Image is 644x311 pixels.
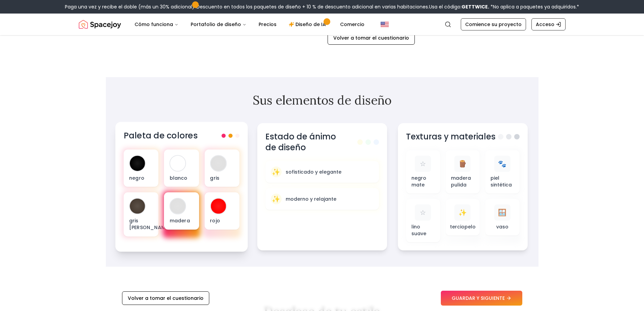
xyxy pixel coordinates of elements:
font: negro mate [411,175,426,188]
a: Alegría espacial [79,18,121,31]
font: gris [PERSON_NAME] [129,217,170,231]
font: Comience su proyecto [465,21,522,28]
nav: Global [79,14,566,35]
font: moderno y relajante [286,196,336,202]
font: Estado de ánimo de diseño [265,131,336,153]
font: GETTWICE. [461,3,489,10]
img: Logotipo de Spacejoy [79,18,121,31]
font: Portafolio de diseño [191,21,241,28]
font: piel sintética [491,175,512,188]
font: Acceso [536,21,554,28]
button: Volver a tomar el cuestionario [328,31,415,45]
font: vaso [496,223,508,230]
font: ✨ [272,167,280,177]
font: *No aplica a paquetes ya adquiridos.* [491,3,579,10]
a: Precios [253,18,282,31]
font: blanco [169,174,187,181]
font: Volver a tomar el cuestionario [333,35,409,41]
font: Comercio [340,21,364,28]
font: 🪟 [498,208,506,217]
font: terciopelo [450,223,476,230]
font: rojo [210,217,220,224]
font: ✨ [458,208,467,217]
a: Comience su proyecto [461,18,526,30]
a: Acceso [531,18,566,30]
font: Cómo funciona [135,21,173,28]
button: Portafolio de diseño [185,18,252,31]
font: madera [169,217,190,224]
font: Sus elementos de diseño [253,92,391,108]
button: GUARDAR Y SIGUIENTE [441,291,522,306]
img: Estados Unidos [381,20,389,28]
font: 🐾 [498,159,506,169]
a: Comercio [335,18,370,31]
font: ☆ [420,159,426,169]
font: Paleta de colores [123,130,197,141]
nav: Principal [129,18,370,31]
button: Volver a tomar el cuestionario [122,291,209,305]
font: ✨ [272,194,280,204]
font: madera pulida [451,175,471,188]
button: Cómo funciona [129,18,184,31]
font: Diseño de IA [295,21,326,28]
font: negro [129,174,144,181]
font: gris [210,174,219,181]
font: Descuento en todos los paquetes de diseño + 10 % de descuento adicional en varias habitaciones. [196,3,429,10]
font: GUARDAR Y SIGUIENTE [452,295,505,302]
font: Volver a tomar el cuestionario [128,295,204,302]
font: Texturas y materiales [406,131,496,142]
a: Diseño de IA [283,18,333,31]
font: ☆ [420,208,426,217]
font: 🪵 [458,159,467,169]
font: lino suave [411,223,426,237]
font: sofisticado y elegante [286,169,341,175]
font: Paga una vez y recibe el doble (más un 30% adicional) [65,3,194,10]
font: Usa el código: [429,3,461,10]
font: Precios [259,21,277,28]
